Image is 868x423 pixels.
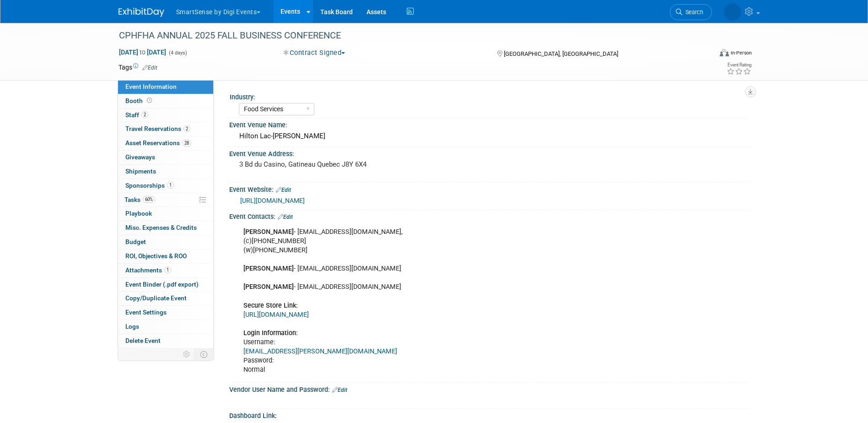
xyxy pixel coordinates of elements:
a: Asset Reservations28 [118,136,213,150]
span: Asset Reservations [125,139,191,146]
a: [URL][DOMAIN_NAME] [240,197,305,204]
span: Giveaways [125,153,155,161]
span: [DATE] [DATE] [119,48,167,56]
a: Logs [118,320,213,334]
a: [EMAIL_ADDRESS][PERSON_NAME][DOMAIN_NAME] [243,347,397,355]
a: Event Settings [118,306,213,320]
b: [PERSON_NAME] [243,283,294,291]
span: Copy/Duplicate Event [125,294,187,302]
span: Logs [125,323,139,330]
span: (4 days) [168,50,187,56]
span: Playbook [125,210,152,217]
a: Event Binder (.pdf export) [118,278,213,292]
div: Dashboard Link: [229,409,750,420]
td: Personalize Event Tab Strip [179,348,195,360]
span: Budget [125,238,146,245]
div: Event Venue Name: [229,118,750,130]
span: 1 [167,182,174,189]
span: 1 [164,266,171,273]
td: Tags [119,63,157,72]
span: Shipments [125,168,156,175]
span: 60% [143,196,155,203]
img: Format-Inperson.png [720,49,729,56]
span: Booth [125,97,154,104]
span: Travel Reservations [125,125,190,132]
span: 2 [183,125,190,132]
span: Event Binder (.pdf export) [125,281,199,288]
b: [PERSON_NAME] [243,228,294,236]
a: Edit [276,187,291,193]
td: Toggle Event Tabs [194,348,213,360]
div: Vendor User Name and Password: [229,383,750,395]
span: Search [682,9,703,16]
a: [URL][DOMAIN_NAME] [243,311,309,319]
span: Event Settings [125,309,167,316]
a: Sponsorships1 [118,179,213,193]
img: Abby Allison [724,3,741,21]
b: Login Information: [243,329,298,337]
span: to [138,49,147,56]
a: Attachments1 [118,264,213,277]
span: Attachments [125,266,171,274]
span: Staff [125,111,148,119]
a: Misc. Expenses & Credits [118,221,213,235]
div: - [EMAIL_ADDRESS][DOMAIN_NAME], (c)[PHONE_NUMBER] (w)[PHONE_NUMBER] - [EMAIL_ADDRESS][DOMAIN_NAME... [237,223,649,379]
a: Shipments [118,165,213,179]
span: 2 [141,111,148,118]
div: Event Format [658,48,752,61]
a: Playbook [118,207,213,221]
div: In-Person [730,49,752,56]
span: Event Information [125,83,177,90]
div: Hilton Lac-[PERSON_NAME] [236,129,743,143]
a: Booth [118,94,213,108]
span: Tasks [124,196,155,203]
span: 28 [182,140,191,146]
a: Budget [118,235,213,249]
a: Staff2 [118,108,213,122]
div: Event Venue Address: [229,147,750,158]
span: Delete Event [125,337,161,344]
img: ExhibitDay [119,8,164,17]
div: CPHFHA ANNUAL 2025 FALL BUSINESS CONFERENCE [116,27,698,44]
b: [PERSON_NAME] [243,265,294,272]
a: Giveaways [118,151,213,164]
a: Delete Event [118,334,213,348]
span: [GEOGRAPHIC_DATA], [GEOGRAPHIC_DATA] [504,50,618,57]
a: ROI, Objectives & ROO [118,249,213,263]
a: Event Information [118,80,213,94]
a: Copy/Duplicate Event [118,292,213,305]
a: Travel Reservations2 [118,122,213,136]
a: Tasks60% [118,193,213,207]
div: Industry: [230,90,746,102]
span: ROI, Objectives & ROO [125,252,187,260]
div: Event Rating [727,63,751,67]
a: Search [670,4,712,20]
button: Contract Signed [280,48,349,58]
pre: 3 Bd du Casino, Gatineau Quebec J8Y 6X4 [239,160,436,168]
span: Sponsorships [125,182,174,189]
b: Secure Store Link: [243,302,298,309]
a: Edit [142,65,157,71]
a: Edit [332,387,347,393]
span: Misc. Expenses & Credits [125,224,197,231]
span: Booth not reserved yet [145,97,154,104]
div: Event Contacts: [229,210,750,222]
div: Event Website: [229,183,750,195]
a: Edit [278,214,293,220]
